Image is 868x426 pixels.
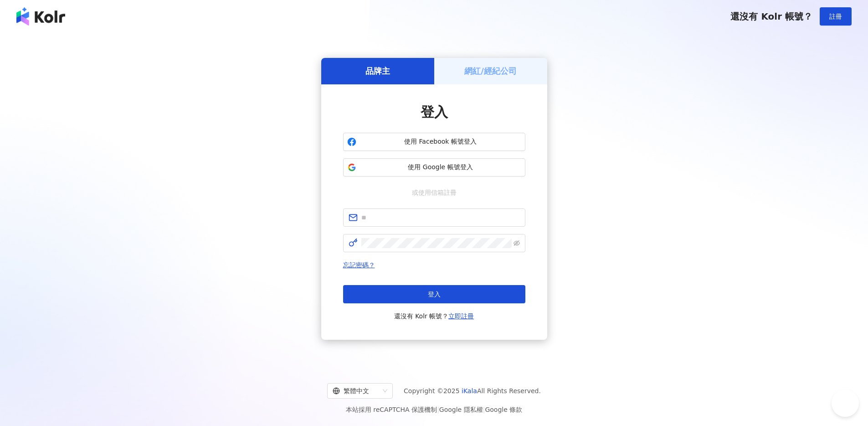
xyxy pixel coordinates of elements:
[333,384,379,398] div: 繁體中文
[343,261,375,269] a: 忘記密碼？
[439,406,483,413] a: Google 隱私權
[464,65,517,77] h5: 網紅/經紀公司
[365,65,390,77] h5: 品牌主
[346,404,522,415] span: 本站採用 reCAPTCHA 保護機制
[483,406,485,413] span: |
[437,406,439,413] span: |
[404,385,541,396] span: Copyright © 2025 All Rights Reserved.
[16,7,65,26] img: logo
[428,291,441,298] span: 登入
[421,104,448,120] span: 登入
[360,163,521,172] span: 使用 Google 帳號登入
[394,311,474,322] span: 還沒有 Kolr 帳號？
[514,240,520,246] span: eye-invisible
[448,312,474,320] a: 立即註冊
[485,406,522,413] a: Google 條款
[832,390,859,417] iframe: Help Scout Beacon - Open
[406,187,463,197] span: 或使用信箱註冊
[730,11,812,22] span: 還沒有 Kolr 帳號？
[343,158,525,177] button: 使用 Google 帳號登入
[360,137,521,146] span: 使用 Facebook 帳號登入
[829,13,842,20] span: 註冊
[462,387,477,395] a: iKala
[820,7,852,26] button: 註冊
[343,285,525,303] button: 登入
[343,133,525,151] button: 使用 Facebook 帳號登入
